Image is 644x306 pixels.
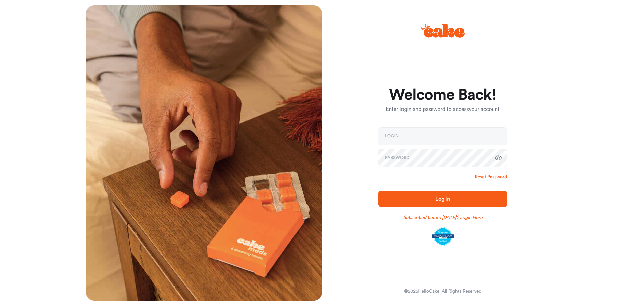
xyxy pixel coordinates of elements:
[475,174,507,180] a: Reset Password
[378,87,507,103] h1: Welcome Back!
[432,227,454,246] img: legit-script-certified.png
[435,196,450,202] span: Log In
[378,191,507,207] button: Log In
[404,288,481,295] div: © 2025 HelloCake. All Rights Reserved
[403,214,483,221] a: Subscribed before [DATE]? Login Here
[378,105,507,114] p: Enter login and password to access your account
